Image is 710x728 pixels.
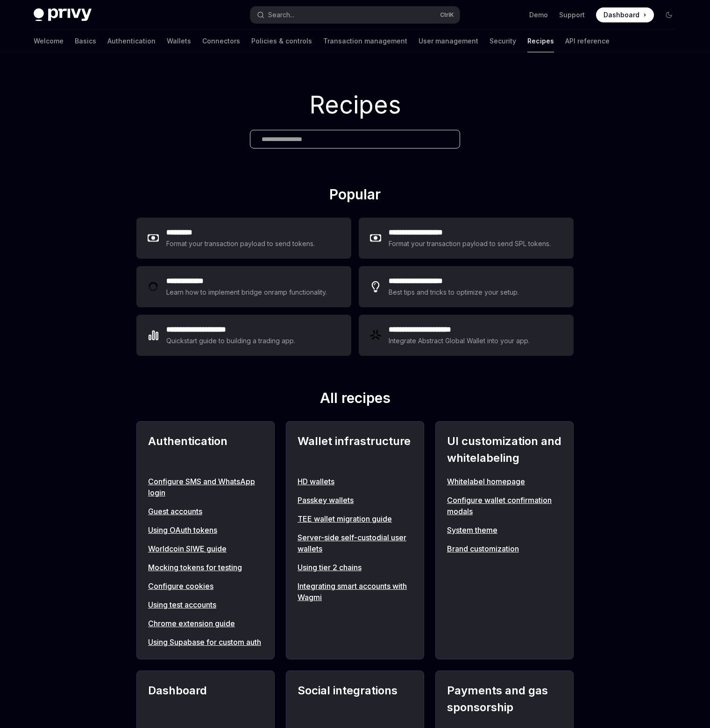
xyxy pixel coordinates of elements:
a: Dashboard [596,7,654,22]
a: Connectors [202,30,240,52]
a: **** **** ***Learn how to implement bridge onramp functionality. [136,266,351,307]
div: Learn how to implement bridge onramp functionality. [166,287,330,298]
a: Configure wallet confirmation modals [447,495,562,517]
a: Basics [75,30,96,52]
a: Guest accounts [148,506,263,517]
h2: Authentication [148,433,263,466]
div: Format your transaction payload to send SPL tokens. [389,238,552,249]
h2: UI customization and whitelabeling [447,433,562,466]
a: Whitelabel homepage [447,476,562,487]
h2: Social integrations [298,682,412,716]
a: User management [419,30,478,52]
a: Recipes [527,30,554,52]
a: Using tier 2 chains [298,562,412,573]
button: Search...CtrlK [250,7,460,23]
a: System theme [447,524,562,536]
a: Server-side self-custodial user wallets [298,532,412,554]
div: Quickstart guide to building a trading app. [166,335,296,346]
div: Best tips and tricks to optimize your setup. [389,287,520,298]
span: Ctrl K [440,11,454,19]
a: Worldcoin SIWE guide [148,543,263,554]
a: TEE wallet migration guide [298,513,412,524]
h2: Dashboard [148,682,263,716]
div: Search... [268,9,294,21]
a: Using test accounts [148,599,263,610]
a: Passkey wallets [298,495,412,506]
a: Mocking tokens for testing [148,562,263,573]
a: Chrome extension guide [148,618,263,629]
a: API reference [565,30,610,52]
a: Configure cookies [148,580,263,592]
div: Integrate Abstract Global Wallet into your app. [389,335,531,346]
h2: Payments and gas sponsorship [447,682,562,716]
button: Toggle dark mode [661,7,676,22]
h2: All recipes [136,389,574,410]
a: Support [559,10,585,20]
a: HD wallets [298,476,412,487]
a: Demo [529,10,548,20]
a: Configure SMS and WhatsApp login [148,476,263,498]
a: Integrating smart accounts with Wagmi [298,580,412,603]
a: Using Supabase for custom auth [148,636,263,648]
a: Wallets [167,30,191,52]
a: Policies & controls [251,30,312,52]
a: **** ****Format your transaction payload to send tokens. [136,218,351,259]
a: Using OAuth tokens [148,524,263,536]
h2: Wallet infrastructure [298,433,412,466]
a: Authentication [107,30,156,52]
div: Format your transaction payload to send tokens. [166,238,315,249]
a: Security [490,30,516,52]
img: dark logo [34,8,92,21]
a: Brand customization [447,543,562,554]
h2: Popular [136,186,574,206]
span: Dashboard [603,10,639,20]
a: Transaction management [323,30,407,52]
a: Welcome [34,30,64,52]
